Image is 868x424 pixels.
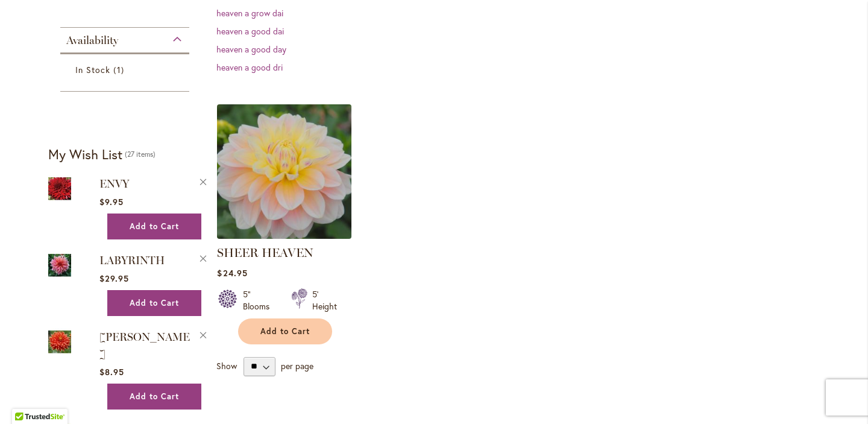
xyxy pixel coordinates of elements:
[99,273,129,284] span: $29.95
[9,381,43,415] iframe: Launch Accessibility Center
[107,214,201,239] button: Add to Cart
[125,150,156,159] span: 27 items
[99,331,190,361] a: [PERSON_NAME]
[217,267,247,279] span: $24.95
[66,34,118,47] span: Availability
[107,384,201,410] button: Add to Cart
[281,359,313,371] span: per page
[99,177,129,191] a: ENVY
[217,245,313,260] a: SHEER HEAVEN
[217,230,351,241] a: SHEER HEAVEN
[130,298,179,308] span: Add to Cart
[216,43,286,55] a: heaven a good day
[99,196,124,207] span: $9.95
[216,25,284,37] a: heaven a good dai
[48,175,71,204] a: Envy
[48,252,71,279] img: Labyrinth
[130,391,179,402] span: Add to Cart
[48,175,71,202] img: Envy
[243,288,277,312] div: 5" Blooms
[48,328,71,355] img: STEVEN DAVID
[99,254,165,267] a: LABYRINTH
[216,359,237,371] span: Show
[48,328,71,358] a: STEVEN DAVID
[238,318,332,344] button: Add to Cart
[99,366,124,378] span: $8.95
[75,63,177,76] a: In Stock 1
[216,62,283,73] a: heaven a good dri
[260,326,310,337] span: Add to Cart
[214,101,355,242] img: SHEER HEAVEN
[216,7,283,19] a: heaven a grow dai
[312,288,337,312] div: 5' Height
[107,290,201,316] button: Add to Cart
[113,63,127,76] span: 1
[48,252,71,281] a: Labyrinth
[75,64,110,75] span: In Stock
[48,145,122,163] strong: My Wish List
[130,221,179,232] span: Add to Cart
